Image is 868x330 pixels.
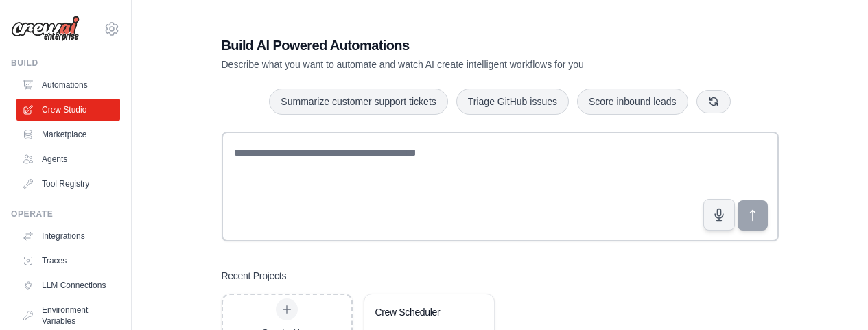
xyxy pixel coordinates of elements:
[16,274,120,296] a: LLM Connections
[375,305,469,319] div: Crew Scheduler
[269,89,447,115] button: Summarize customer support tickets
[703,199,735,231] button: Click to speak your automation idea
[16,148,120,170] a: Agents
[16,250,120,272] a: Traces
[11,16,80,42] img: Logo
[16,74,120,96] a: Automations
[16,173,120,195] a: Tool Registry
[456,89,569,115] button: Triage GitHub issues
[222,269,287,283] h3: Recent Projects
[11,58,120,69] div: Build
[16,225,120,247] a: Integrations
[696,90,731,113] button: Get new suggestions
[222,58,683,71] p: Describe what you want to automate and watch AI create intelligent workflows for you
[577,89,688,115] button: Score inbound leads
[16,99,120,121] a: Crew Studio
[222,36,683,55] h1: Build AI Powered Automations
[11,209,120,220] div: Operate
[16,123,120,145] a: Marketplace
